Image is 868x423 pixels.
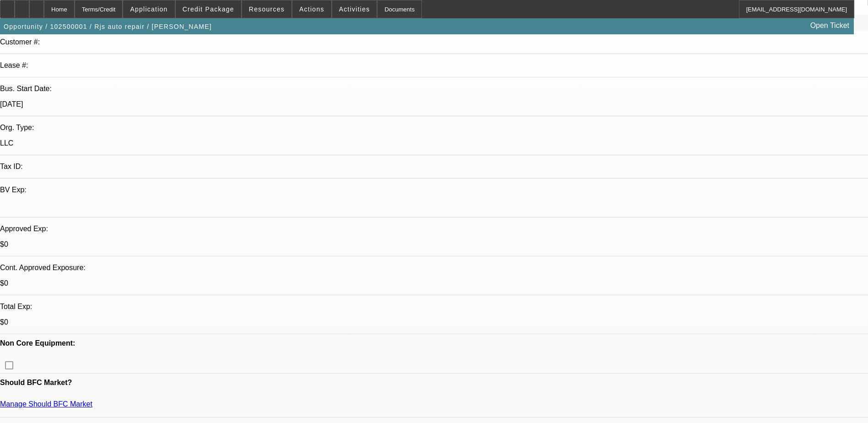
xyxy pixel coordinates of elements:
a: Open Ticket [807,18,853,33]
button: Credit Package [176,0,241,18]
button: Resources [242,0,291,18]
button: Activities [332,0,377,18]
span: Resources [249,5,285,13]
span: Opportunity / 102500001 / Rjs auto repair / [PERSON_NAME] [4,23,212,30]
button: Application [123,0,174,18]
span: Application [130,5,167,13]
span: Activities [339,5,370,13]
span: Actions [299,5,324,13]
button: Actions [292,0,331,18]
span: Credit Package [183,5,234,13]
